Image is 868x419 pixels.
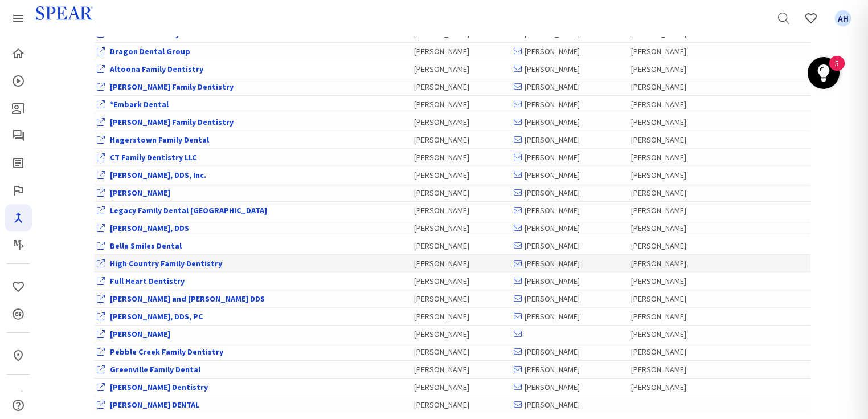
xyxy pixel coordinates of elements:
[514,399,625,410] div: [PERSON_NAME]
[5,204,32,231] a: Navigator Pro
[5,342,32,369] a: In-Person & Virtual
[5,149,32,177] a: Spear Digest
[5,273,32,300] a: Favorites
[835,63,839,78] div: 5
[631,311,725,322] div: [PERSON_NAME]
[414,116,508,128] div: [PERSON_NAME]
[414,152,508,163] div: [PERSON_NAME]
[110,294,265,304] a: View Office Dashboard
[110,188,170,198] a: View Office Dashboard
[631,364,725,375] div: [PERSON_NAME]
[514,63,625,75] div: [PERSON_NAME]
[110,135,209,145] a: View Office Dashboard
[5,122,32,149] a: Spear Talk
[414,381,508,393] div: [PERSON_NAME]
[631,116,725,128] div: [PERSON_NAME]
[5,300,32,328] a: CE Credits
[631,205,725,216] div: [PERSON_NAME]
[829,5,857,32] a: Favorites
[5,177,32,204] a: Faculty Club Elite
[770,5,797,32] a: Search
[110,205,267,215] a: View Office Dashboard
[414,99,508,110] div: [PERSON_NAME]
[514,240,625,251] div: [PERSON_NAME]
[5,95,32,122] a: Patient Education
[414,81,508,92] div: [PERSON_NAME]
[631,258,725,269] div: [PERSON_NAME]
[110,152,196,162] a: View Office Dashboard
[414,46,508,57] div: [PERSON_NAME]
[808,57,840,89] button: Open Resource Center, 5 new notifications
[514,46,625,57] div: [PERSON_NAME]
[414,311,508,322] div: [PERSON_NAME]
[110,223,189,233] a: View Office Dashboard
[514,293,625,304] div: [PERSON_NAME]
[514,346,625,357] div: [PERSON_NAME]
[631,275,725,287] div: [PERSON_NAME]
[5,67,32,95] a: Courses
[110,29,206,39] a: View Office Dashboard
[631,240,725,251] div: [PERSON_NAME]
[414,222,508,234] div: [PERSON_NAME]
[514,258,625,269] div: [PERSON_NAME]
[110,117,234,127] a: View Office Dashboard
[110,276,185,286] a: View Office Dashboard
[631,328,725,340] div: [PERSON_NAME]
[631,99,725,110] div: [PERSON_NAME]
[797,5,825,32] a: Favorites
[110,46,190,56] a: View Office Dashboard
[631,187,725,198] div: [PERSON_NAME]
[414,275,508,287] div: [PERSON_NAME]
[414,399,508,410] div: [PERSON_NAME]
[835,10,851,27] span: AH
[631,63,725,75] div: [PERSON_NAME]
[631,81,725,92] div: [PERSON_NAME]
[514,222,625,234] div: [PERSON_NAME]
[631,169,725,181] div: [PERSON_NAME]
[514,134,625,145] div: [PERSON_NAME]
[514,311,625,322] div: [PERSON_NAME]
[110,329,170,339] a: View Office Dashboard
[631,381,725,393] div: [PERSON_NAME]
[110,64,203,74] a: View Office Dashboard
[631,222,725,234] div: [PERSON_NAME]
[631,293,725,304] div: [PERSON_NAME]
[110,400,199,410] a: View Office Dashboard
[514,205,625,216] div: [PERSON_NAME]
[414,258,508,269] div: [PERSON_NAME]
[414,169,508,181] div: [PERSON_NAME]
[414,205,508,216] div: [PERSON_NAME]
[110,347,223,357] a: View Office Dashboard
[631,346,725,357] div: [PERSON_NAME]
[5,231,32,259] a: Masters Program
[414,328,508,340] div: [PERSON_NAME]
[414,63,508,75] div: [PERSON_NAME]
[514,116,625,128] div: [PERSON_NAME]
[631,134,725,145] div: [PERSON_NAME]
[414,364,508,375] div: [PERSON_NAME]
[514,275,625,287] div: [PERSON_NAME]
[110,382,208,392] a: View Office Dashboard
[5,392,32,419] a: Help
[110,99,169,109] a: View Office Dashboard
[5,5,32,32] a: Spear Products
[110,364,200,375] a: View Office Dashboard
[414,293,508,304] div: [PERSON_NAME]
[5,384,32,411] a: My Study Club
[110,258,222,269] a: View Office Dashboard
[414,187,508,198] div: [PERSON_NAME]
[514,152,625,163] div: [PERSON_NAME]
[414,240,508,251] div: [PERSON_NAME]
[414,346,508,357] div: [PERSON_NAME]
[631,152,725,163] div: [PERSON_NAME]
[514,364,625,375] div: [PERSON_NAME]
[514,169,625,181] div: [PERSON_NAME]
[5,40,32,67] a: Home
[514,99,625,110] div: [PERSON_NAME]
[414,134,508,145] div: [PERSON_NAME]
[110,170,206,180] a: View Office Dashboard
[110,311,203,322] a: View Office Dashboard
[514,187,625,198] div: [PERSON_NAME]
[514,381,625,393] div: [PERSON_NAME]
[110,82,234,92] a: View Office Dashboard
